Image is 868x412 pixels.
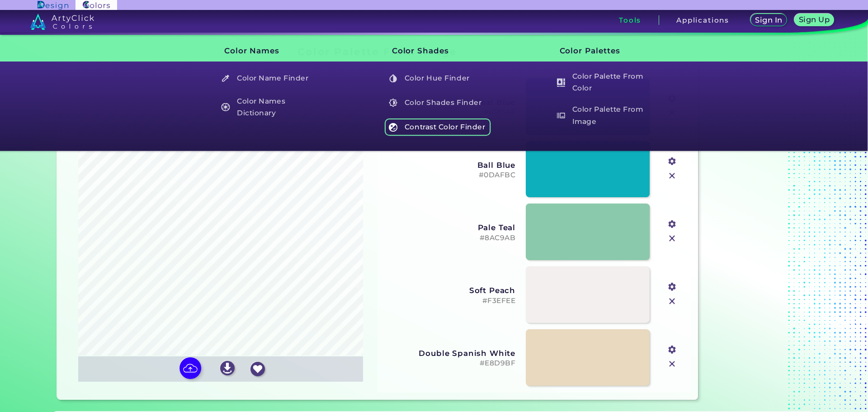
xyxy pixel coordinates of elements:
h5: Color Shades Finder [385,94,491,111]
img: ArtyClick Design logo [38,1,68,9]
img: logo_artyclick_colors_white.svg [30,14,94,30]
h3: Tools [619,17,641,24]
a: Contrast Color Finder [384,118,491,136]
a: Color Shades Finder [384,94,491,111]
h5: #0DAFBC [385,171,516,180]
img: icon_color_hue_white.svg [389,74,397,83]
h5: Contrast Color Finder [385,118,491,136]
h5: Sign In [756,17,781,24]
h5: Color Hue Finder [385,70,491,87]
h3: Color Shades [377,39,492,62]
h5: #8AC9AB [385,234,516,242]
h3: Ball Blue [385,161,516,170]
h3: Soft Peach [385,286,516,295]
img: icon_color_shades_white.svg [389,99,397,107]
a: Color Hue Finder [384,70,491,87]
img: icon_color_name_finder_white.svg [222,74,230,83]
h3: Double Spanish White [385,349,516,358]
img: icon_close.svg [666,358,678,370]
h5: Color Name Finder [217,70,323,87]
h3: Pale Teal [385,223,516,232]
a: Color Palette From Image [552,103,659,128]
h5: Color Palette From Image [552,103,658,128]
a: Sign In [752,14,785,26]
img: icon_close.svg [666,170,678,182]
img: icon_favourite_white.svg [250,362,265,376]
img: icon_col_pal_col_white.svg [557,78,565,87]
a: Color Names Dictionary [216,94,324,120]
img: icon_color_contrast_white.svg [389,123,397,132]
img: icon_color_names_dictionary_white.svg [222,103,230,111]
a: Color Palette From Color [552,70,659,95]
h5: Color Names Dictionary [217,94,323,120]
h5: #F3EFEE [385,297,516,305]
img: icon_download_white.svg [220,361,235,375]
a: Sign Up [797,14,832,26]
img: icon_close.svg [666,295,678,307]
h5: #E8D9BF [385,359,516,368]
h5: Sign Up [800,16,828,23]
h3: Applications [676,17,729,24]
a: Color Name Finder [216,70,324,87]
img: icon_palette_from_image_white.svg [557,111,565,120]
h3: Color Palettes [544,39,660,62]
img: icon picture [179,357,201,379]
h3: Color Names [209,39,324,62]
img: icon_close.svg [666,232,678,244]
h5: Color Palette From Color [552,70,658,95]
